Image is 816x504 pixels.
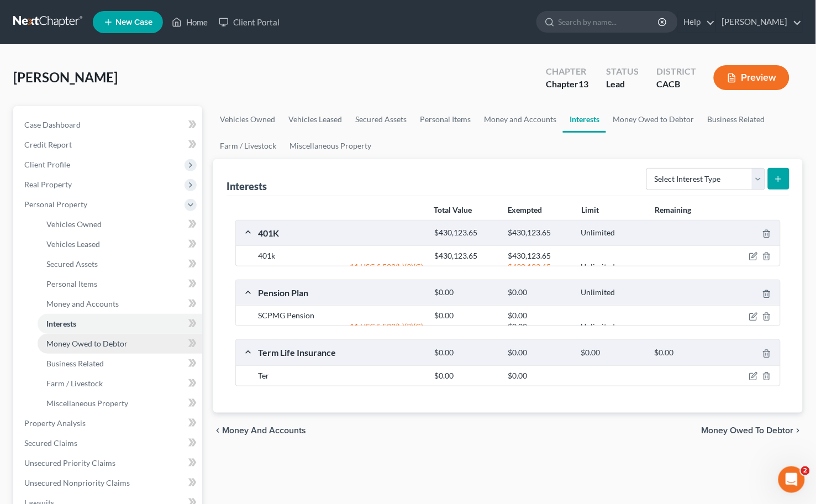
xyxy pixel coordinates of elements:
span: [PERSON_NAME] [13,69,118,85]
a: Farm / Livestock [38,374,202,393]
div: Interests [227,180,267,193]
a: Secured Claims [15,433,202,453]
i: chevron_right [794,426,803,435]
span: Credit Report [24,140,72,149]
div: Term Life Insurance [252,347,429,358]
div: SCPMG Pension [252,310,429,321]
div: $0.00 [502,321,576,332]
a: Vehicles Leased [38,234,202,254]
span: Property Analysis [24,418,86,428]
div: Pension Plan [252,287,429,298]
div: $0.00 [502,310,576,321]
span: Money Owed to Debtor [46,339,128,348]
a: Farm / Livestock [213,133,283,159]
div: 401k [252,250,429,261]
div: Lead [606,78,639,91]
div: $0.00 [429,370,502,381]
a: Vehicles Leased [282,106,349,133]
div: $0.00 [502,348,576,358]
div: Chapter [546,65,588,78]
div: $430,123.65 [429,250,502,261]
div: Unlimited [576,321,649,332]
div: $0.00 [429,310,502,321]
div: 11 USC § 522(b)(3)(C) [252,261,429,272]
strong: Total Value [434,205,472,214]
div: Unlimited [576,287,649,298]
a: Help [678,12,715,32]
span: Farm / Livestock [46,379,103,388]
span: Vehicles Leased [46,239,100,249]
div: $0.00 [429,287,502,298]
strong: Limit [581,205,599,214]
a: Miscellaneous Property [38,393,202,413]
a: Unsecured Priority Claims [15,453,202,473]
button: chevron_left Money and Accounts [213,426,306,435]
span: Money Owed to Debtor [702,426,794,435]
span: Case Dashboard [24,120,81,129]
input: Search by name... [559,12,660,32]
a: Business Related [38,354,202,374]
a: Money and Accounts [477,106,563,133]
button: Money Owed to Debtor chevron_right [702,426,803,435]
iframe: Intercom live chat [778,466,805,493]
a: Business Related [701,106,771,133]
a: Case Dashboard [15,115,202,135]
strong: Remaining [655,205,691,214]
span: Real Property [24,180,72,189]
a: Credit Report [15,135,202,155]
a: Client Portal [213,12,285,32]
div: $430,123.65 [429,228,502,238]
a: Unsecured Nonpriority Claims [15,473,202,493]
a: Home [166,12,213,32]
a: Personal Items [38,274,202,294]
span: Interests [46,319,76,328]
a: Personal Items [413,106,477,133]
div: Ter [252,370,429,381]
div: $0.00 [502,287,576,298]
span: Unsecured Nonpriority Claims [24,478,130,487]
span: Secured Claims [24,438,77,448]
div: $0.00 [576,348,649,358]
div: 401K [252,227,429,239]
span: 2 [801,466,810,475]
div: Unlimited [576,228,649,238]
div: $0.00 [502,370,576,381]
div: Status [606,65,639,78]
div: $0.00 [649,348,723,358]
div: $430,123.65 [502,250,576,261]
a: Secured Assets [349,106,413,133]
a: Vehicles Owned [38,214,202,234]
span: Miscellaneous Property [46,398,128,408]
a: Money Owed to Debtor [38,334,202,354]
span: 13 [578,78,588,89]
span: Secured Assets [46,259,98,269]
a: Money and Accounts [38,294,202,314]
div: $430,123.65 [502,228,576,238]
div: Unlimited [576,261,649,272]
div: CACB [656,78,696,91]
strong: Exempted [508,205,543,214]
span: Money and Accounts [46,299,119,308]
span: Vehicles Owned [46,219,102,229]
span: New Case [115,18,152,27]
div: $430,123.65 [502,261,576,272]
a: Vehicles Owned [213,106,282,133]
a: Interests [38,314,202,334]
a: Interests [563,106,606,133]
div: Chapter [546,78,588,91]
i: chevron_left [213,426,222,435]
a: Property Analysis [15,413,202,433]
span: Personal Property [24,200,87,209]
span: Business Related [46,359,104,368]
a: Miscellaneous Property [283,133,378,159]
span: Money and Accounts [222,426,306,435]
div: District [656,65,696,78]
a: [PERSON_NAME] [717,12,802,32]
div: $0.00 [429,348,502,358]
span: Unsecured Priority Claims [24,458,115,468]
a: Secured Assets [38,254,202,274]
span: Client Profile [24,160,70,169]
div: 11 USC § 522(b)(3)(C) [252,321,429,332]
span: Personal Items [46,279,97,288]
button: Preview [714,65,789,90]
